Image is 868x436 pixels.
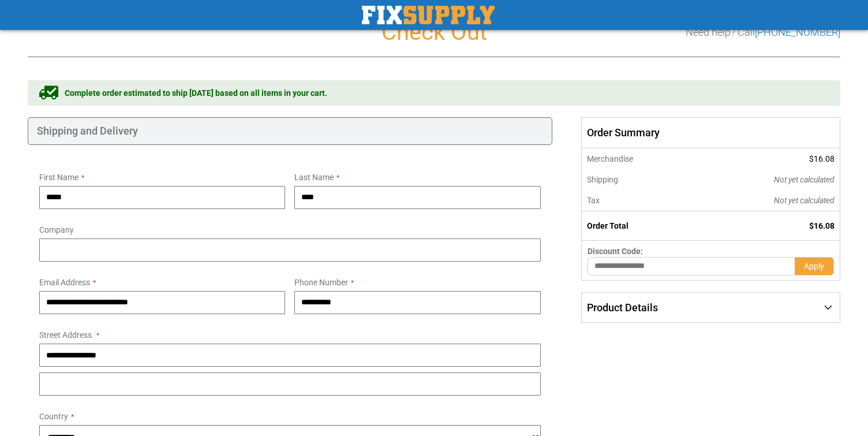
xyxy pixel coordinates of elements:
[362,6,495,24] img: Fix Industrial Supply
[39,278,90,287] span: Email Address
[65,87,327,99] span: Complete order estimated to ship [DATE] based on all items in your cart.
[28,117,552,145] div: Shipping and Delivery
[588,247,643,256] span: Discount Code:
[294,278,348,287] span: Phone Number
[362,6,495,24] a: store logo
[39,225,74,234] span: Company
[39,330,92,340] span: Street Address
[809,221,835,230] span: $16.08
[795,257,834,275] button: Apply
[39,173,78,182] span: First Name
[294,173,334,182] span: Last Name
[804,262,824,271] span: Apply
[587,301,658,314] span: Product Details
[774,175,835,184] span: Not yet calculated
[581,148,696,169] th: Merchandise
[587,175,618,184] span: Shipping
[581,190,696,211] th: Tax
[774,196,835,205] span: Not yet calculated
[581,117,840,148] span: Order Summary
[755,26,840,38] a: [PHONE_NUMBER]
[39,412,68,421] span: Country
[809,154,835,163] span: $16.08
[686,27,840,38] h3: Need help? Call
[28,20,840,45] h1: Check Out
[587,221,628,230] strong: Order Total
